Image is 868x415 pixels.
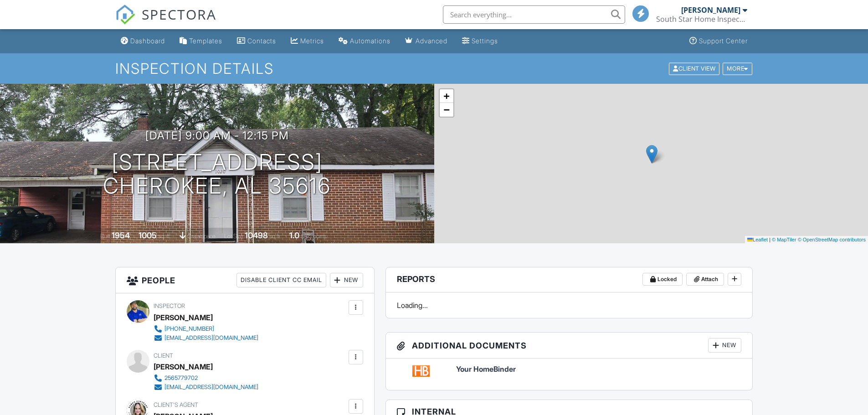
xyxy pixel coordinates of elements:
h1: Inspection Details [115,61,753,77]
span: | [769,237,770,242]
h1: [STREET_ADDRESS] Cherokee, AL 35616 [103,150,331,199]
div: [PERSON_NAME] [154,311,213,324]
div: New [330,273,363,287]
div: New [708,338,741,353]
div: Templates [189,37,222,45]
a: © OpenStreetMap contributors [798,237,866,242]
a: Settings [458,33,502,50]
a: Support Center [686,33,751,50]
a: Client View [668,65,722,72]
div: [PHONE_NUMBER] [164,325,214,333]
span: Built [100,233,110,240]
a: Leaflet [747,237,768,242]
span: Inspector [154,302,185,309]
a: [PHONE_NUMBER] [154,324,258,333]
div: [PERSON_NAME] [154,360,213,374]
h3: [DATE] 9:00 am - 12:15 pm [145,129,289,142]
a: Zoom out [440,103,453,117]
a: Automations (Basic) [335,33,394,50]
a: [EMAIL_ADDRESS][DOMAIN_NAME] [154,333,258,343]
div: 2565779702 [164,374,198,382]
div: South Star Home Inspections of The Shoals [656,15,747,24]
span: Client [154,352,173,359]
div: 1005 [139,231,157,240]
div: Contacts [247,37,276,45]
div: More [723,62,752,75]
div: 1954 [112,231,130,240]
div: [PERSON_NAME] [681,5,740,15]
div: Disable Client CC Email [236,273,326,287]
input: Search everything... [443,5,625,24]
div: 10498 [245,231,268,240]
h3: People [116,267,374,293]
a: Your HomeBinder [456,365,742,374]
span: + [443,90,449,102]
a: © MapTiler [772,237,796,242]
span: crawlspace [187,233,216,240]
a: Dashboard [117,33,169,50]
div: 1.0 [289,231,299,240]
div: Metrics [300,37,324,45]
span: Lot Size [224,233,243,240]
div: Support Center [699,37,748,45]
a: Zoom in [440,89,453,103]
img: Marker [646,145,657,164]
span: sq.ft. [269,233,281,240]
span: − [443,104,449,115]
a: 2565779702 [154,374,258,383]
div: [EMAIL_ADDRESS][DOMAIN_NAME] [164,334,258,342]
a: [EMAIL_ADDRESS][DOMAIN_NAME] [154,383,258,392]
div: Settings [472,37,498,45]
div: Advanced [416,37,447,45]
span: bathrooms [301,233,327,240]
span: Client's Agent [154,401,198,408]
span: SPECTORA [142,5,216,24]
h3: Additional Documents [386,333,753,359]
div: Automations [350,37,390,45]
a: Templates [176,33,226,50]
a: Advanced [401,33,451,50]
a: SPECTORA [115,12,216,31]
a: Metrics [287,33,328,50]
a: Contacts [233,33,280,50]
div: [EMAIL_ADDRESS][DOMAIN_NAME] [164,384,258,391]
div: Dashboard [130,37,165,45]
img: homebinder-01ee79ab6597d7457983ebac235b49a047b0a9616a008fb4a345000b08f3b69e.png [412,365,430,377]
div: Client View [669,62,719,75]
img: The Best Home Inspection Software - Spectora [115,5,135,25]
span: sq. ft. [158,233,171,240]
